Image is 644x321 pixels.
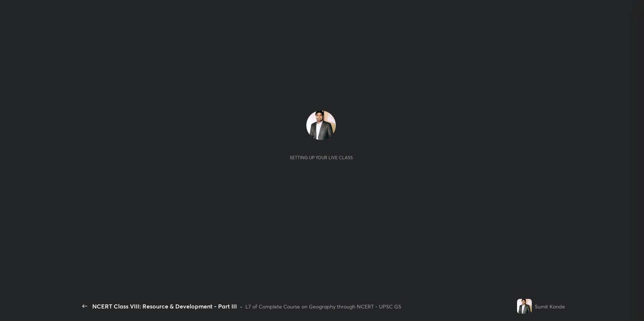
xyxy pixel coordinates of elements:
[290,155,353,160] div: Setting up your live class
[517,299,532,314] img: fbb3c24a9d964a2d9832b95166ca1330.jpg
[535,303,565,310] div: Sumit Konde
[306,111,336,140] img: fbb3c24a9d964a2d9832b95166ca1330.jpg
[92,302,237,311] div: NCERT Class VIII: Resource & Development - Part III
[245,303,401,310] div: L7 of Complete Course on Geography through NCERT - UPSC GS
[240,303,242,310] div: •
